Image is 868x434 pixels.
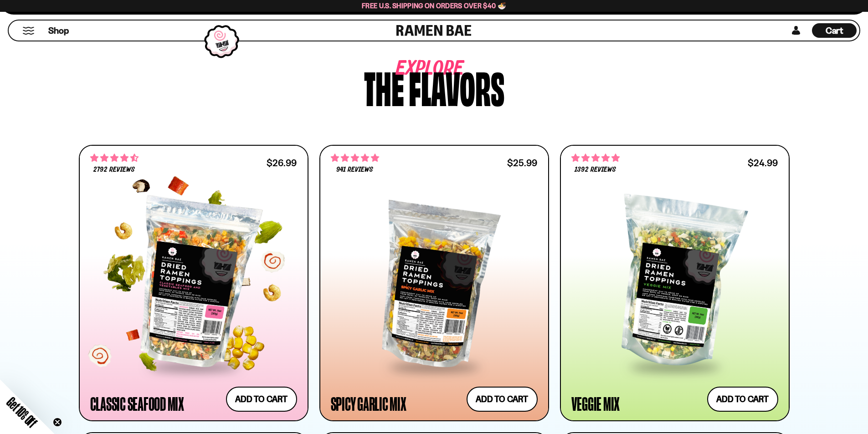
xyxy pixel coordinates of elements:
[812,20,857,41] a: Cart
[4,394,40,430] span: Get 10% Off
[22,27,35,35] button: Mobile Menu Trigger
[53,418,62,427] button: Close teaser
[507,158,537,167] div: $25.99
[90,152,139,164] span: 4.68 stars
[748,158,778,167] div: $24.99
[409,65,504,108] div: flavors
[575,166,616,174] span: 1392 reviews
[571,395,620,412] div: Veggie Mix
[364,65,404,108] div: The
[331,395,406,412] div: Spicy Garlic Mix
[90,395,184,412] div: Classic Seafood Mix
[79,145,308,421] a: 4.68 stars 2792 reviews $26.99 Classic Seafood Mix Add to cart
[707,387,778,412] button: Add to cart
[319,145,549,421] a: 4.75 stars 941 reviews $25.99 Spicy Garlic Mix Add to cart
[336,166,373,174] span: 941 reviews
[560,145,790,421] a: 4.76 stars 1392 reviews $24.99 Veggie Mix Add to cart
[826,25,843,36] span: Cart
[267,158,297,167] div: $26.99
[48,23,69,38] a: Shop
[93,166,134,174] span: 2792 reviews
[362,1,506,10] span: Free U.S. Shipping on Orders over $40 🍜
[48,25,69,37] span: Shop
[571,152,620,164] span: 4.76 stars
[396,65,436,73] span: Explore
[226,387,297,412] button: Add to cart
[331,152,379,164] span: 4.75 stars
[467,387,538,412] button: Add to cart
